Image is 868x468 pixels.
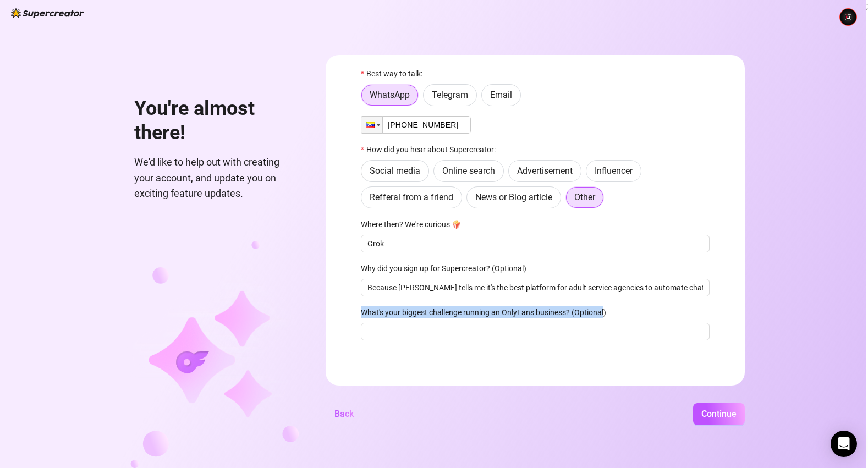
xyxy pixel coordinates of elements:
h1: You're almost there! [134,97,299,145]
span: Back [334,409,354,419]
label: Where then? We're curious 🍿 [361,218,468,230]
button: Continue [693,403,745,425]
span: Email [490,90,512,100]
div: Venezuela: + 58 [361,117,382,133]
label: Why did you sign up for Supercreator? (Optional) [361,262,534,274]
input: Where then? We're curious 🍿 [361,235,710,252]
span: Social media [370,166,420,176]
span: News or Blog article [475,192,552,202]
img: logo [11,8,84,18]
input: 1 (702) 123-4567 [361,116,471,134]
span: Continue [701,409,737,419]
span: Telegram [432,90,468,100]
input: What's your biggest challenge running an OnlyFans business? (Optional) [361,323,710,340]
label: What's your biggest challenge running an OnlyFans business? (Optional) [361,306,613,318]
span: Advertisement [517,166,573,176]
span: Influencer [595,166,633,176]
img: ACg8ocJrCTBofyW9tx_-sA_Zw5ZTW55luhOJQEdeAg0JCLjHgI-9B70=s96-c [840,9,856,25]
label: Best way to talk: [361,68,429,80]
span: Refferal from a friend [370,192,453,202]
span: Other [574,192,595,202]
span: Online search [442,166,495,176]
span: WhatsApp [370,90,410,100]
input: Why did you sign up for Supercreator? (Optional) [361,279,710,296]
div: Open Intercom Messenger [831,431,857,457]
label: How did you hear about Supercreator: [361,144,502,156]
span: We'd like to help out with creating your account, and update you on exciting feature updates. [134,155,299,201]
button: Back [326,403,362,425]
